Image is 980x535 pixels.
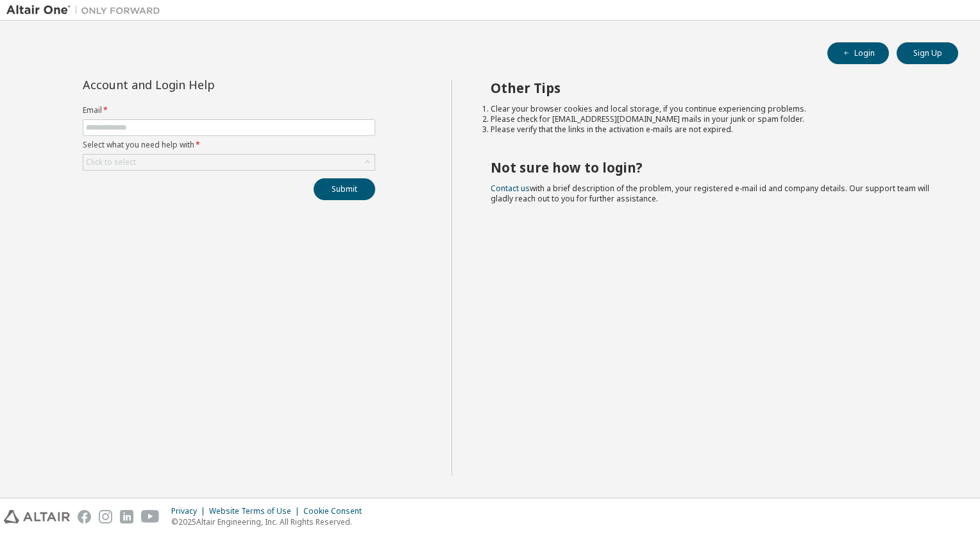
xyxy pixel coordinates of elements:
div: Account and Login Help [83,80,317,90]
div: Website Terms of Use [209,506,303,516]
div: Privacy [171,506,209,516]
li: Please verify that the links in the activation e-mails are not expired. [491,124,936,135]
h2: Not sure how to login? [491,159,936,176]
img: altair_logo.svg [4,510,70,523]
img: facebook.svg [78,510,91,523]
a: Contact us [491,183,530,194]
div: Cookie Consent [303,506,369,516]
div: Click to select [86,157,136,167]
label: Email [83,105,375,115]
div: Click to select [83,155,375,170]
img: youtube.svg [141,510,160,523]
button: Submit [314,178,375,200]
li: Clear your browser cookies and local storage, if you continue experiencing problems. [491,104,936,114]
img: Altair One [6,4,167,17]
img: linkedin.svg [120,510,133,523]
h2: Other Tips [491,80,936,96]
button: Login [827,42,889,64]
li: Please check for [EMAIL_ADDRESS][DOMAIN_NAME] mails in your junk or spam folder. [491,114,936,124]
img: instagram.svg [99,510,112,523]
button: Sign Up [897,42,958,64]
label: Select what you need help with [83,140,375,150]
span: with a brief description of the problem, your registered e-mail id and company details. Our suppo... [491,183,929,204]
p: © 2025 Altair Engineering, Inc. All Rights Reserved. [171,516,369,527]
